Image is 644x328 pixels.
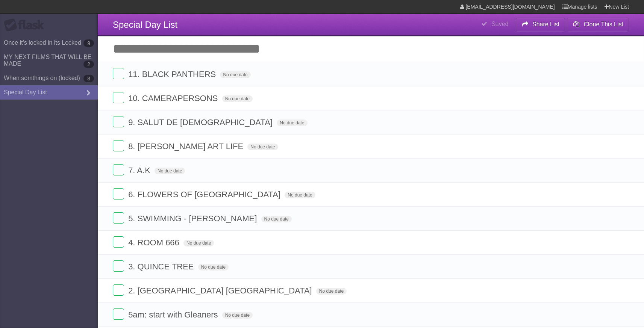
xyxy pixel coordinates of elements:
span: Special Day List [113,20,177,30]
div: Flask [4,18,49,32]
span: No due date [277,119,307,126]
b: Clone This List [583,21,623,27]
b: 9 [83,39,94,47]
b: Share List [532,21,559,27]
label: Done [113,188,124,200]
span: 2. [GEOGRAPHIC_DATA] [GEOGRAPHIC_DATA] [128,286,314,295]
span: No due date [183,240,214,246]
span: 10. CAMERAPERSONS [128,94,220,103]
label: Done [113,260,124,272]
button: Clone This List [567,18,629,31]
span: No due date [222,95,253,102]
span: 9. SALUT DE [DEMOGRAPHIC_DATA] [128,118,274,127]
button: Share List [516,18,565,31]
span: No due date [198,264,229,271]
b: 8 [83,75,94,82]
span: 5. SWIMMING - [PERSON_NAME] [128,214,259,223]
span: 7. A.K [128,166,152,175]
b: Saved [491,21,508,27]
span: 11. BLACK PANTHERS [128,70,218,79]
label: Done [113,236,124,248]
span: 3. QUINCE TREE [128,262,195,271]
span: No due date [316,288,347,295]
span: 8. [PERSON_NAME] ART LIFE [128,142,245,151]
label: Done [113,140,124,151]
span: No due date [261,216,292,222]
span: No due date [247,144,278,150]
span: 4. ROOM 666 [128,238,181,247]
label: Done [113,68,124,79]
b: 2 [83,60,94,68]
label: Done [113,116,124,127]
span: No due date [155,168,185,174]
span: 6. FLOWERS OF [GEOGRAPHIC_DATA] [128,190,282,199]
span: No due date [285,192,315,198]
label: Done [113,212,124,224]
span: No due date [220,71,250,78]
label: Done [113,308,124,320]
label: Done [113,164,124,175]
label: Done [113,92,124,103]
label: Done [113,284,124,296]
span: 5am: start with Gleaners [128,310,220,319]
span: No due date [222,312,253,319]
